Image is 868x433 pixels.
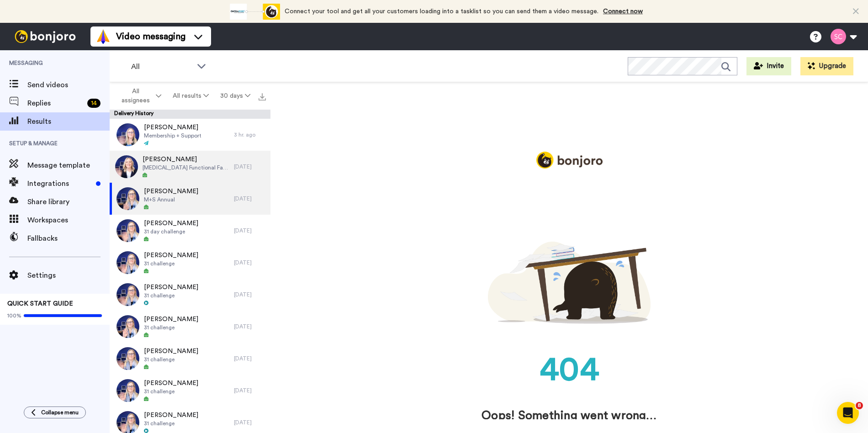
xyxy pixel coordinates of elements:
img: 5d8f9087-acda-4d6c-beeb-1732f88f7e8c-thumb.jpg [116,315,139,338]
span: [PERSON_NAME] [143,155,229,164]
span: M+S Annual [144,196,198,203]
span: Share library [27,196,110,207]
img: vm-color.svg [96,29,111,44]
span: QUICK START GUIDE [7,301,73,307]
img: bj-logo-header-white.svg [11,30,79,43]
span: Results [27,116,110,127]
span: Message template [27,160,110,171]
button: All assignees [111,83,167,109]
button: All results [167,88,215,104]
a: Connect now [603,8,643,15]
div: [DATE] [234,387,266,394]
span: 31 challenge [144,324,198,331]
span: Send videos [27,79,110,90]
div: 404 [289,347,850,394]
div: [DATE] [234,259,266,266]
span: 31 challenge [144,260,198,267]
a: [PERSON_NAME]M+S Annual[DATE] [110,183,270,215]
span: 31 challenge [144,356,198,363]
button: Invite [746,57,791,75]
div: Delivery History [110,110,270,119]
div: 3 hr. ago [234,131,266,138]
img: 404.png [488,242,651,324]
div: [DATE] [234,227,266,234]
img: export.svg [259,93,266,100]
a: [PERSON_NAME][MEDICAL_DATA] Functional Family Membership + Support - Annual Purchase[DATE] [110,151,270,183]
span: [PERSON_NAME] [144,219,198,228]
span: Integrations [27,178,92,189]
span: Workspaces [27,215,110,226]
span: 31 challenge [144,420,198,427]
span: All assignees [117,87,154,105]
a: [PERSON_NAME]Membership + Support3 hr. ago [110,119,270,151]
div: [DATE] [234,323,266,330]
img: ed3201cb-1a1f-4b3f-b6d9-61f9d2583bda-thumb.jpg [116,379,139,402]
span: [PERSON_NAME] [144,187,198,196]
div: [DATE] [234,355,266,362]
img: 50657c8a-1713-4cb8-be24-64a3d4591369-thumb.jpg [116,187,139,210]
span: 31 challenge [144,388,198,395]
span: All [131,61,192,72]
span: [MEDICAL_DATA] Functional Family Membership + Support - Annual Purchase [143,164,229,171]
span: [PERSON_NAME] [144,283,198,292]
button: Collapse menu [24,407,86,418]
span: Fallbacks [27,233,110,244]
div: [DATE] [234,195,266,202]
a: [PERSON_NAME]31 challenge[DATE] [110,247,270,279]
img: ddcd16a4-7563-421d-baa6-2d907641f7dc-thumb.jpg [115,155,138,178]
button: Upgrade [800,57,853,75]
iframe: Intercom live chat [837,402,859,424]
span: [PERSON_NAME] [144,379,198,388]
span: [PERSON_NAME] [144,411,198,420]
span: Settings [27,270,110,281]
div: 14 [87,99,101,108]
button: 30 days [214,88,256,104]
span: Video messaging [116,30,185,43]
a: [PERSON_NAME]31 challenge[DATE] [110,343,270,375]
div: [DATE] [234,419,266,426]
span: Connect your tool and get all your customers loading into a tasklist so you can send them a video... [285,8,598,15]
a: [PERSON_NAME]31 day challenge[DATE] [110,215,270,247]
span: Replies [27,98,84,109]
span: Membership + Support [144,132,201,139]
img: 41875e87-945b-4538-8682-1759541b7b22-thumb.jpg [116,283,139,306]
span: [PERSON_NAME] [144,315,198,324]
a: [PERSON_NAME]31 challenge[DATE] [110,311,270,343]
div: Oops! Something went wrong… [289,407,850,424]
div: [DATE] [234,291,266,298]
span: 8 [856,402,863,409]
div: [DATE] [234,163,266,170]
img: b3ca9ef1-2164-442b-bbca-2e55a29ed78e-thumb.jpg [116,123,139,146]
span: Collapse menu [41,409,79,416]
span: 31 day challenge [144,228,198,235]
div: animation [230,4,280,20]
a: [PERSON_NAME]31 challenge[DATE] [110,279,270,311]
img: logo_full.png [536,152,603,169]
span: 100% [7,312,21,319]
span: 31 challenge [144,292,198,299]
span: [PERSON_NAME] [144,123,201,132]
img: b7793d86-7a9c-4f55-8369-982c5123c3c8-thumb.jpg [116,347,139,370]
button: Export all results that match these filters now. [256,89,269,103]
span: [PERSON_NAME] [144,347,198,356]
img: d5b5dd30-17db-49b0-9eb7-3d8851071449-thumb.jpg [116,219,139,242]
span: [PERSON_NAME] [144,251,198,260]
a: [PERSON_NAME]31 challenge[DATE] [110,375,270,407]
img: b448b08c-f557-4eda-8880-2bebfed70286-thumb.jpg [116,251,139,274]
